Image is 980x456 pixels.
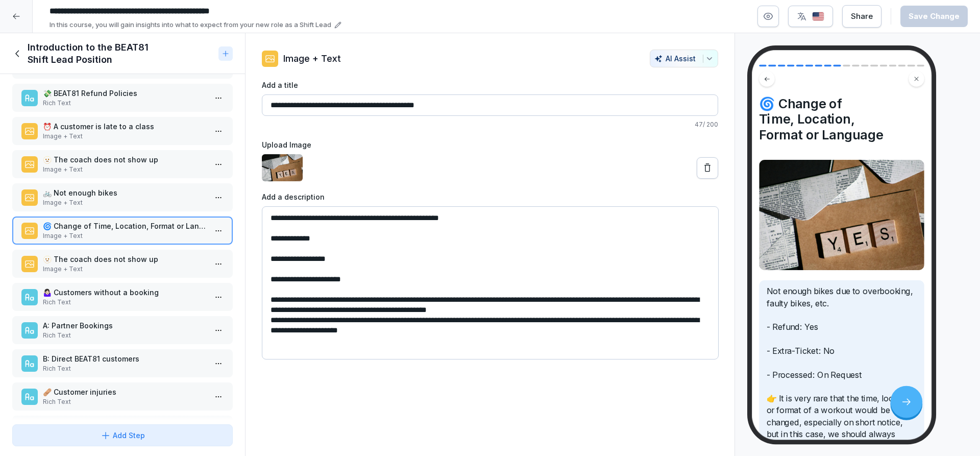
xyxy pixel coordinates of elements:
p: A: Partner Bookings [43,320,206,331]
p: 💸 BEAT81 Refund Policies [43,88,206,99]
button: Add Step [12,424,233,446]
div: 🩹 Customer injuriesRich Text [12,382,233,411]
button: Save Change [900,6,968,27]
p: Rich Text [43,397,206,406]
h4: 🌀 Change of Time, Location, Format or Language [759,96,924,142]
p: 🫥 The coach does not show up [43,254,206,265]
p: 🩹 Customer injuries [43,387,206,397]
div: B: Direct BEAT81 customersRich Text [12,349,233,377]
p: Image + Text [43,132,206,141]
p: Rich Text [43,298,206,307]
div: Save Change [909,11,960,22]
div: 🌀 Change of Time, Location, Format or LanguageImage + Text [12,217,233,245]
label: Add a title [262,80,718,90]
p: 🤷🏻‍♀️ Customers without a booking [43,287,206,298]
button: AI Assist [650,50,718,67]
p: Rich Text [43,99,206,108]
div: 🫥 The coach does not show upImage + Text [12,250,233,278]
p: In this course, you will gain insights into what to expect from your new role as a Shift Lead [50,20,331,30]
div: ⏰ A customer is late to a classImage + Text [12,117,233,145]
img: yjq5yt1vy2orb78n12qtykxm.png [262,154,303,181]
p: Rich Text [43,364,206,373]
p: 🌀 Change of Time, Location, Format or Language [43,221,206,231]
p: B: Direct BEAT81 customers [43,353,206,364]
button: Share [842,5,881,28]
p: 47 / 200 [262,120,718,129]
p: Image + Text [43,265,206,274]
label: Upload Image [262,139,718,150]
p: Image + Text [283,52,341,65]
p: 🫥 The coach does not show up [43,154,206,165]
div: AI Assist [654,54,714,63]
div: 💸 BEAT81 Refund PoliciesRich Text [12,84,233,112]
div: 🚲 Not enough bikesImage + Text [12,183,233,211]
label: Add a description [262,191,718,202]
p: Image + Text [43,165,206,174]
p: ⏰ A customer is late to a class [43,121,206,132]
div: 🤷🏻‍♀️ Customers without a bookingRich Text [12,283,233,311]
p: Image + Text [43,231,206,241]
div: A: Partner BookingsRich Text [12,316,233,344]
p: Rich Text [43,331,206,340]
h1: Introduction to the BEAT81 Shift Lead Position [28,41,214,66]
p: 🚲 Not enough bikes [43,187,206,198]
div: Add Step [101,430,145,441]
img: Image and Text preview image [759,160,924,270]
div: Share [851,11,873,22]
img: us.svg [812,12,824,21]
div: 🫥 The coach does not show upImage + Text [12,150,233,178]
p: Image + Text [43,198,206,207]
